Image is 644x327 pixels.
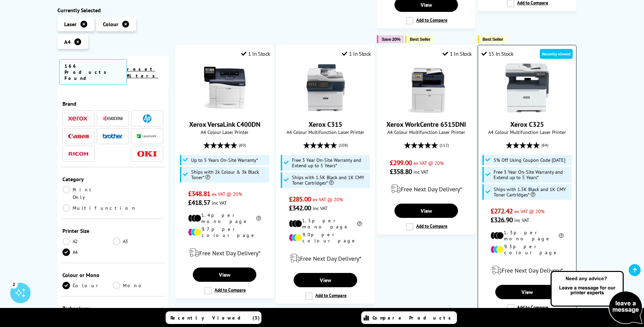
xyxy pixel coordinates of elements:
a: Mono [113,282,163,289]
label: Add to Compare [406,223,447,230]
div: 1 In Stock [443,50,472,57]
span: Free 3 Year On-Site Warranty and Extend up to 5 Years* [494,169,570,180]
a: Colour [62,282,113,289]
span: £299.00 [390,158,412,167]
a: reset filters [127,66,159,79]
a: View [495,285,558,299]
div: modal_delivery [179,243,270,262]
div: Recently viewed [540,49,573,59]
a: Xerox WorkCentre 6515DNI [401,108,452,115]
a: A4 [62,248,113,256]
span: A4 Colour Laser Printer [179,129,270,135]
span: Ships with 1.5K Black and 1K CMY Toner Cartridges* [292,175,369,186]
div: Technology [62,305,164,312]
img: Lexmark [137,134,157,138]
a: Kyocera [103,114,123,123]
img: Brother [103,134,123,138]
span: (60) [239,139,246,152]
a: View [394,204,458,218]
span: 166 Products Found [59,59,127,85]
a: Xerox VersaLink C400DN [189,120,260,129]
a: View [193,268,256,282]
a: Multifunction [62,204,136,212]
label: Add to Compare [507,304,548,312]
span: Ships with 2k Colour & 3k Black Toner* [191,169,268,180]
span: inc VAT [212,200,227,206]
span: (112) [440,139,449,152]
a: Print Only [62,186,113,201]
a: Brother [103,132,123,140]
a: View [294,273,357,287]
img: Kyocera [103,116,123,121]
a: Xerox C315 [300,108,351,115]
img: Xerox C325 [502,62,553,113]
a: Recently Viewed (3) [166,311,261,324]
div: Category [62,176,164,183]
a: Canon [68,132,89,140]
span: Best Seller [482,37,503,42]
img: Xerox VersaLink C400DN [199,62,250,113]
a: A2 [62,238,113,245]
a: Ricoh [68,150,89,158]
a: Xerox C325 [502,108,553,115]
img: Ricoh [68,152,89,156]
a: Xerox C325 [510,120,544,129]
div: Printer Size [62,227,164,234]
img: Open Live Chat window [549,270,644,326]
a: Xerox C315 [309,120,342,129]
label: Add to Compare [406,17,447,24]
span: £348.81 [188,189,210,198]
div: modal_delivery [481,261,573,280]
li: 9.0p per colour page [289,231,362,244]
span: ex VAT @ 20% [413,160,444,166]
span: £326.90 [491,216,513,224]
img: HP [143,114,151,123]
li: 1.5p per mono page [289,218,362,230]
img: Canon [68,134,89,138]
span: inc VAT [514,217,529,223]
span: A4 Colour Multifunction Laser Printer [280,129,371,135]
span: £358.80 [390,167,412,176]
button: Best Seller [405,35,434,43]
img: OKI [137,151,157,157]
a: Xerox VersaLink C400DN [199,108,250,115]
span: Up to 5 Years On-Site Warranty* [191,157,258,163]
span: (108) [339,139,348,152]
div: modal_delivery [280,249,371,268]
span: £272.42 [491,207,513,216]
img: Xerox C315 [300,62,351,113]
span: Ships with 1.5K Black and 1K CMY Toner Cartridges* [494,187,570,197]
div: modal_delivery [381,179,472,199]
span: Compare Products [372,315,455,321]
label: Add to Compare [305,292,347,300]
span: A4 [64,38,71,45]
button: Best Seller [478,35,507,43]
img: Xerox WorkCentre 6515DNI [401,62,452,113]
div: 2 [10,280,18,288]
span: Laser [64,21,77,28]
span: ex VAT @ 20% [514,208,545,214]
span: Free 3 Year On-Site Warranty and Extend up to 5 Years* [292,157,369,168]
img: Xerox [68,116,89,121]
span: ex VAT @ 20% [212,191,242,197]
a: Xerox [68,114,89,123]
span: Recently Viewed (3) [170,315,260,321]
span: Best Seller [410,37,430,42]
div: 15 In Stock [481,50,513,57]
span: ex VAT @ 20% [313,196,343,203]
li: 1.4p per mono page [188,212,261,224]
span: £342.00 [289,204,311,212]
li: 1.3p per mono page [491,229,564,242]
span: A4 Colour Multifunction Laser Printer [381,129,472,135]
a: Xerox WorkCentre 6515DNI [386,120,466,129]
a: A3 [113,238,163,245]
span: 5% Off Using Coupon Code [DATE] [494,157,565,163]
span: Save 20% [382,37,400,42]
div: 1 In Stock [241,50,270,57]
div: Colour or Mono [62,272,164,278]
span: Colour [103,21,118,28]
label: Add to Compare [204,287,246,294]
li: 9.7p per colour page [188,226,261,238]
a: OKI [137,150,157,158]
a: Compare Products [361,311,457,324]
